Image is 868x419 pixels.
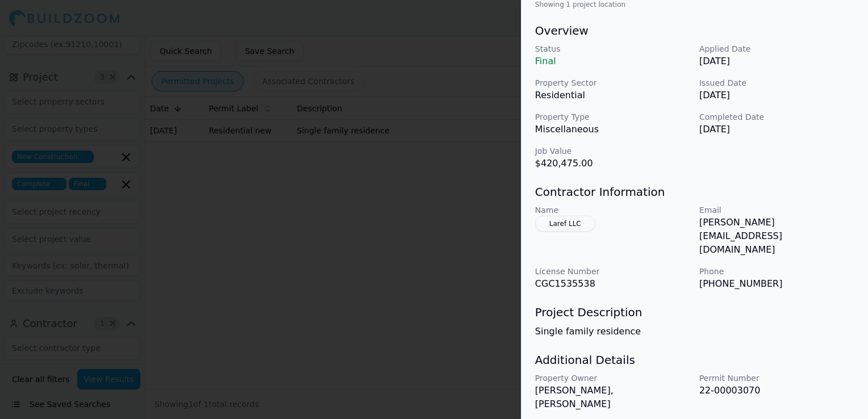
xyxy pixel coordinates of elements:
h3: Contractor Information [535,184,854,200]
p: Final [535,55,690,68]
p: Permit Number [699,372,854,384]
p: Job Value [535,145,690,157]
p: Completed Date [699,111,854,123]
p: [PHONE_NUMBER] [699,277,854,291]
h3: Additional Details [535,352,854,368]
p: Residential [535,89,690,102]
p: Single family residence [535,325,854,338]
h3: Project Description [535,304,854,320]
p: Issued Date [699,77,854,89]
p: Property Type [535,111,690,123]
p: Email [699,204,854,216]
p: CGC1535538 [535,277,690,291]
p: Property Owner [535,372,690,384]
p: [PERSON_NAME], [PERSON_NAME] [535,384,690,411]
p: Phone [699,266,854,277]
p: $420,475.00 [535,157,690,170]
p: Status [535,43,690,55]
p: [DATE] [699,55,854,68]
p: Property Sector [535,77,690,89]
p: Name [535,204,690,216]
p: [DATE] [699,89,854,102]
p: License Number [535,266,690,277]
p: Applied Date [699,43,854,55]
button: Laref LLC [535,216,595,232]
p: 22-00003070 [699,384,854,397]
p: Miscellaneous [535,123,690,136]
p: [PERSON_NAME][EMAIL_ADDRESS][DOMAIN_NAME] [699,216,854,257]
p: [DATE] [699,123,854,136]
h3: Overview [535,23,854,39]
